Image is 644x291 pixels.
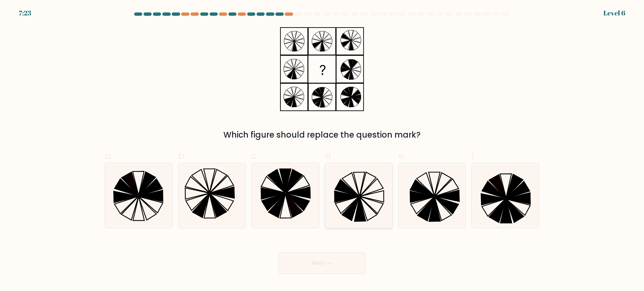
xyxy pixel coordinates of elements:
div: 7:23 [19,8,31,18]
span: b. [178,149,186,162]
span: e. [398,149,406,162]
span: a. [105,149,113,162]
button: Next [278,252,366,274]
span: c. [251,149,259,162]
div: Which figure should replace the question mark? [109,129,535,141]
span: f. [471,149,476,162]
span: d. [325,149,333,162]
div: Level 6 [603,8,625,18]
